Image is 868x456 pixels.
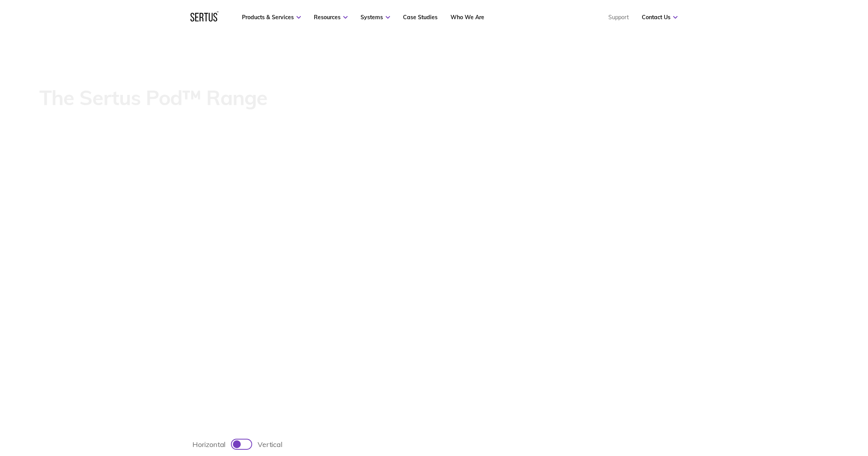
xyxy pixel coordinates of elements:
span: horizontal [192,440,225,449]
a: Who We Are [450,14,484,21]
p: The Sertus Pod™ Range [39,87,267,109]
a: Resources [314,14,348,21]
a: Case Studies [403,14,438,21]
a: Products & Services [242,14,301,21]
a: Systems [361,14,390,21]
a: Contact Us [642,14,678,21]
a: Support [608,14,629,21]
span: vertical [258,440,282,449]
